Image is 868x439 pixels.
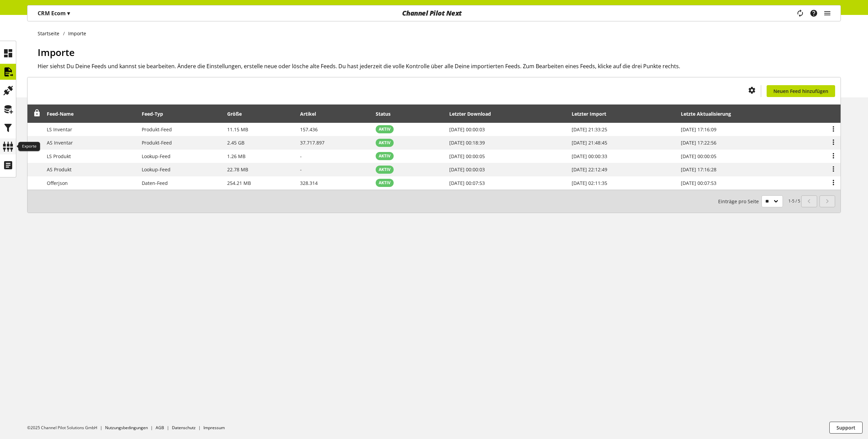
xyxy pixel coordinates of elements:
span: [DATE] 00:18:39 [449,139,485,146]
div: Exporte [18,142,40,151]
li: ©2025 Channel Pilot Solutions GmbH [27,425,105,431]
span: Importe [38,46,75,59]
span: AKTIV [379,167,391,173]
span: AKTIV [379,126,391,132]
span: [DATE] 00:00:33 [572,153,607,159]
span: 328.314 [300,180,318,186]
span: AKTIV [379,140,391,146]
span: AS Inventar [47,139,73,146]
span: 254.21 MB [227,180,251,186]
span: Lookup-Feed [142,166,171,173]
button: Support [829,422,863,434]
div: Letzte Aktualisierung [681,110,738,117]
nav: main navigation [27,5,841,21]
span: Daten-Feed [142,180,168,186]
span: Neuen Feed hinzufügen [773,88,828,95]
div: Letzter Import [572,110,613,117]
span: 22.78 MB [227,166,248,173]
span: 37.717.897 [300,139,324,146]
span: [DATE] 00:00:03 [449,166,485,173]
small: 1-5 / 5 [718,195,800,207]
a: AGB [156,425,164,431]
a: Datenschutz [172,425,196,431]
a: Startseite [38,30,63,37]
div: Feed-Typ [142,110,170,117]
span: Entsperren, um Zeilen neu anzuordnen [34,110,41,117]
h2: Hier siehst Du Deine Feeds und kannst sie bearbeiten. Ändere die Einstellungen, erstelle neue ode... [38,62,841,70]
span: [DATE] 17:22:56 [681,139,716,146]
span: 1.26 MB [227,153,245,159]
span: 11.15 MB [227,126,248,133]
div: Letzter Download [449,110,498,117]
div: Größe [227,110,249,117]
span: [DATE] 22:12:49 [572,166,607,173]
span: [DATE] 00:00:05 [449,153,485,159]
a: Impressum [203,425,225,431]
span: 2.45 GB [227,139,244,146]
div: Entsperren, um Zeilen neu anzuordnen [31,110,41,118]
span: [DATE] 00:07:53 [449,180,485,186]
span: AKTIV [379,153,391,159]
span: - [300,153,302,159]
span: [DATE] 17:16:28 [681,166,716,173]
span: [DATE] 21:33:25 [572,126,607,133]
span: ▾ [67,9,70,17]
span: [DATE] 17:16:09 [681,126,716,133]
span: [DATE] 02:11:35 [572,180,607,186]
a: Nutzungsbedingungen [105,425,148,431]
span: Produkt-Feed [142,126,172,133]
div: Artikel [300,110,323,117]
span: LS Produkt [47,153,71,159]
span: [DATE] 21:48:45 [572,139,607,146]
span: [DATE] 00:00:03 [449,126,485,133]
span: AKTIV [379,180,391,186]
p: CRM Ecom [38,9,70,17]
span: Offerjson [47,180,68,186]
span: Lookup-Feed [142,153,171,159]
span: - [300,166,302,173]
span: Support [836,424,855,431]
div: Status [376,110,397,117]
span: LS Inventar [47,126,72,133]
a: Neuen Feed hinzufügen [767,85,835,97]
span: [DATE] 00:00:05 [681,153,716,159]
span: 157.436 [300,126,318,133]
span: Produkt-Feed [142,139,172,146]
span: Einträge pro Seite [718,198,762,205]
span: [DATE] 00:07:53 [681,180,716,186]
span: AS Produkt [47,166,72,173]
div: Feed-Name [47,110,80,117]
